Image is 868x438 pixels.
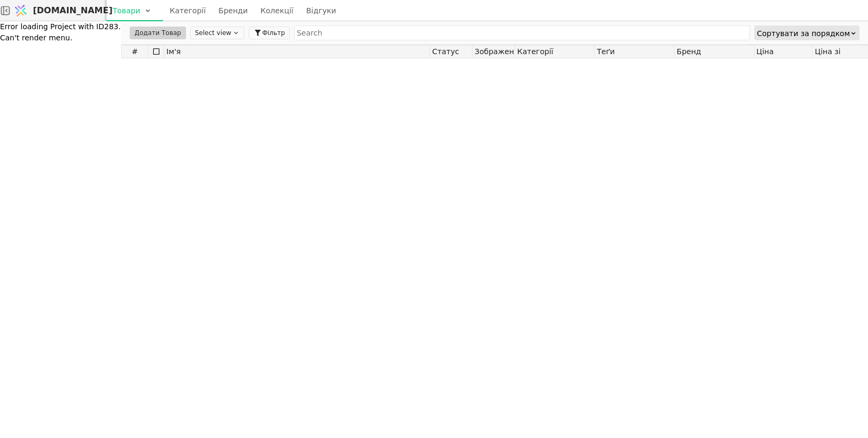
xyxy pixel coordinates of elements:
span: [DOMAIN_NAME] [33,4,113,17]
span: Бренд [677,47,701,56]
a: [DOMAIN_NAME] [11,1,106,21]
span: Ім'я [166,47,181,56]
span: Ціна [756,47,774,56]
span: Категорії [517,47,553,56]
div: Сортувати за порядком [757,26,850,41]
img: Logo [13,1,29,21]
span: Теґи [597,47,615,56]
span: Статус [432,47,459,56]
div: # [122,45,148,58]
button: Фільтр [249,27,290,39]
button: Додати Товар [130,27,186,39]
button: Select view [190,27,245,39]
span: Зображення [475,47,515,56]
input: Search [294,25,750,40]
span: Фільтр [262,28,285,38]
